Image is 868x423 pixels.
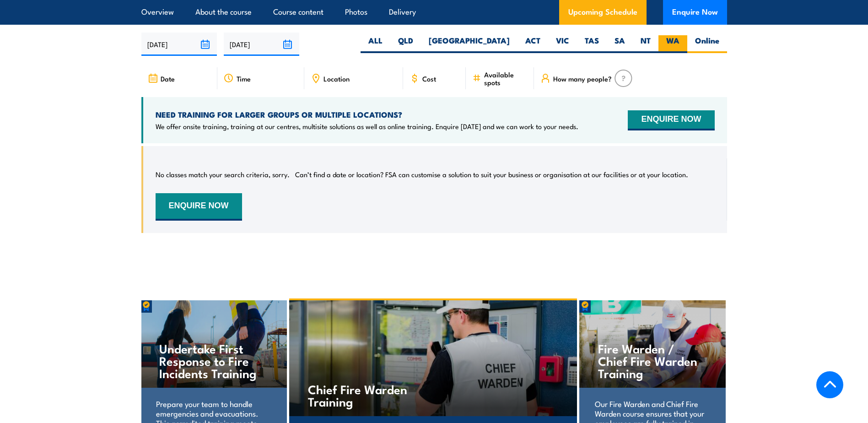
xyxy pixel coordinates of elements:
span: How many people? [553,75,612,82]
label: VIC [548,35,577,53]
span: Time [237,75,251,82]
label: Online [687,35,727,53]
p: Can’t find a date or location? FSA can customise a solution to suit your business or organisation... [295,170,688,179]
label: [GEOGRAPHIC_DATA] [421,35,518,53]
span: Available spots [484,70,528,86]
h4: Undertake First Response to Fire Incidents Training [159,342,268,379]
label: QLD [390,35,421,53]
h4: Fire Warden / Chief Fire Warden Training [598,342,706,379]
button: ENQUIRE NOW [156,193,242,221]
p: We offer onsite training, training at our centres, multisite solutions as well as online training... [156,122,578,131]
label: SA [607,35,633,53]
label: WA [658,35,687,53]
h4: NEED TRAINING FOR LARGER GROUPS OR MULTIPLE LOCATIONS? [156,109,578,119]
label: TAS [577,35,607,53]
span: Location [323,75,350,82]
button: ENQUIRE NOW [628,110,714,130]
h4: Chief Fire Warden Training [308,383,415,407]
p: No classes match your search criteria, sorry. [156,170,290,179]
span: Cost [422,75,436,82]
label: ALL [361,35,390,53]
input: To date [224,33,299,56]
label: ACT [518,35,548,53]
span: Date [161,75,175,82]
label: NT [633,35,658,53]
input: From date [141,33,217,56]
